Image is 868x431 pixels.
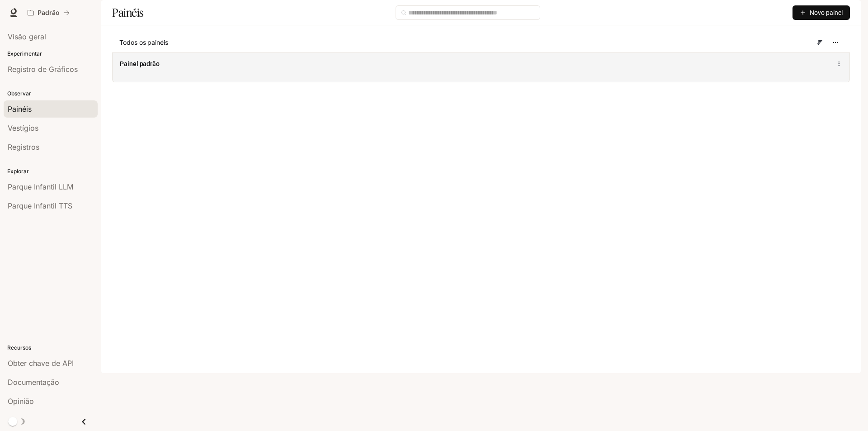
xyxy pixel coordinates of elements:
[120,60,160,67] font: Painel padrão
[38,9,60,16] font: Padrão
[793,5,850,20] button: Novo painel
[112,6,143,19] font: Painéis
[119,38,168,46] font: Todos os painéis
[120,59,160,68] a: Painel padrão
[810,9,843,16] font: Novo painel
[24,4,74,22] button: Todos os espaços de trabalho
